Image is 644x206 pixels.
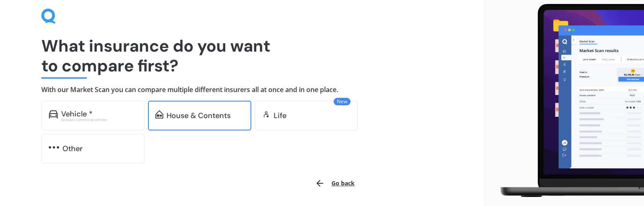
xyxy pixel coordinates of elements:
span: New [334,98,351,105]
div: House & Contents [167,111,231,120]
img: other.81dba5aafe580aa69f38.svg [49,143,59,152]
img: car.f15378c7a67c060ca3f3.svg [49,110,58,118]
img: home-and-contents.b802091223b8502ef2dd.svg [155,110,163,118]
h4: With our Market Scan you can compare multiple different insurers all at once and in one place. [41,85,442,94]
button: Go back [310,173,360,193]
h1: What insurance do you want to compare first? [41,36,442,76]
div: Other [62,144,83,153]
img: life.f720d6a2d7cdcd3ad642.svg [262,110,270,118]
div: Life [274,111,286,120]
div: Excludes commercial vehicles [61,118,137,121]
div: Vehicle * [61,110,93,118]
